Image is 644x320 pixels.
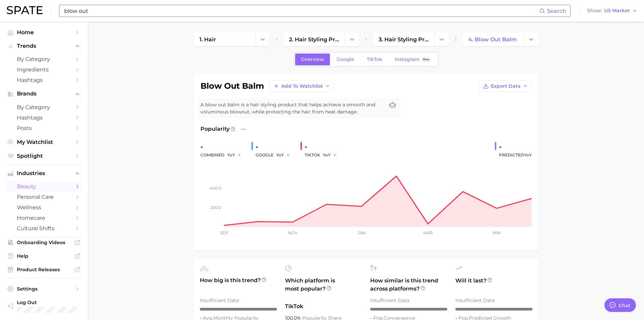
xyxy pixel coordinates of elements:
span: Predicted [499,151,532,159]
span: Ingredients [17,66,71,73]
span: homecare [17,215,71,221]
span: — [241,125,246,133]
span: US Market [604,9,630,13]
div: combined [200,151,246,159]
button: Change Category [345,33,359,46]
span: 4. blow out balm [468,36,517,43]
span: by Category [17,104,71,110]
span: Brands [17,91,71,97]
a: Google [331,54,360,65]
a: Product Releases [5,264,82,275]
a: cultural shifts [5,223,82,234]
span: 2. hair styling products [289,36,339,43]
span: Home [17,29,71,36]
tspan: Sep [220,230,228,235]
span: Industries [17,170,71,176]
span: Beta [423,57,429,62]
span: Product Releases [17,266,71,273]
span: Overview [301,57,324,62]
span: Instagram [395,57,420,62]
a: Log out. Currently logged in with e-mail marie.bieque@group-ibg.com. [5,297,82,315]
a: Ingredients [5,64,82,75]
span: YoY [276,152,284,158]
button: Change Category [524,33,539,46]
a: 2. hair styling products [283,33,345,46]
span: beauty [17,183,71,190]
a: Overview [295,54,330,65]
div: Insufficient Data [200,296,277,304]
span: personal care [17,194,71,200]
span: Search [547,8,566,14]
div: – / 10 [370,308,447,311]
span: My Watchlist [17,139,71,145]
span: Hashtags [17,77,71,83]
div: - [305,141,342,152]
a: 3. hair styling products [373,33,434,46]
tspan: Mar [423,230,433,235]
span: Log Out [17,299,89,305]
a: by Category [5,54,82,64]
a: personal care [5,192,82,202]
span: Help [17,253,71,259]
button: Trends [5,41,82,51]
a: by Category [5,102,82,112]
tspan: Jan [357,230,365,235]
span: Show [587,9,602,13]
span: cultural shifts [17,225,71,232]
span: Onboarding Videos [17,239,71,246]
div: – / 10 [455,308,532,311]
a: Home [5,27,82,38]
div: TIKTOK [305,151,342,159]
span: A blow out balm is a hair styling product that helps achieve a smooth and voluminous blowout, whi... [200,101,384,115]
button: YoY [276,151,291,159]
a: 4. blow out balm [462,33,524,46]
span: Popularity [200,125,230,133]
a: wellness [5,202,82,213]
h1: blow out balm [200,82,264,90]
a: 1. hair [194,33,255,46]
span: Add to Watchlist [281,83,323,89]
span: Spotlight [17,153,71,159]
span: Export Data [491,83,521,89]
a: Help [5,251,82,261]
span: wellness [17,204,71,211]
span: YoY [524,152,532,157]
span: Trends [17,43,71,49]
span: YoY [323,152,331,158]
a: beauty [5,181,82,192]
tspan: Nov [288,230,298,235]
button: Change Category [255,33,270,46]
a: homecare [5,213,82,223]
div: Insufficient Data [370,296,447,304]
span: by Category [17,56,71,62]
div: - [200,141,246,152]
span: TikTok [285,302,362,311]
a: Hashtags [5,112,82,123]
span: How big is this trend? [200,276,277,293]
a: TikTok [361,54,388,65]
input: Search here for a brand, industry, or ingredient [64,5,540,17]
span: Which platform is most popular? [285,277,362,299]
a: Onboarding Videos [5,237,82,248]
img: SPATE [7,6,43,14]
span: 3. hair styling products [379,36,429,43]
a: Posts [5,123,82,133]
span: YoY [227,152,235,158]
button: Industries [5,168,82,178]
a: Spotlight [5,151,82,161]
a: My Watchlist [5,137,82,147]
div: - [256,141,295,152]
div: - [499,141,532,152]
span: How similar is this trend across platforms? [370,277,447,293]
button: Export Data [479,80,532,92]
button: ShowUS Market [586,6,639,15]
button: YoY [227,151,242,159]
a: Settings [5,284,82,294]
div: Insufficient Data [455,296,532,304]
span: Google [337,57,354,62]
tspan: May [492,230,501,235]
span: 1. hair [199,36,216,43]
div: GOOGLE [256,151,295,159]
button: Change Category [434,33,449,46]
span: TikTok [367,57,382,62]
